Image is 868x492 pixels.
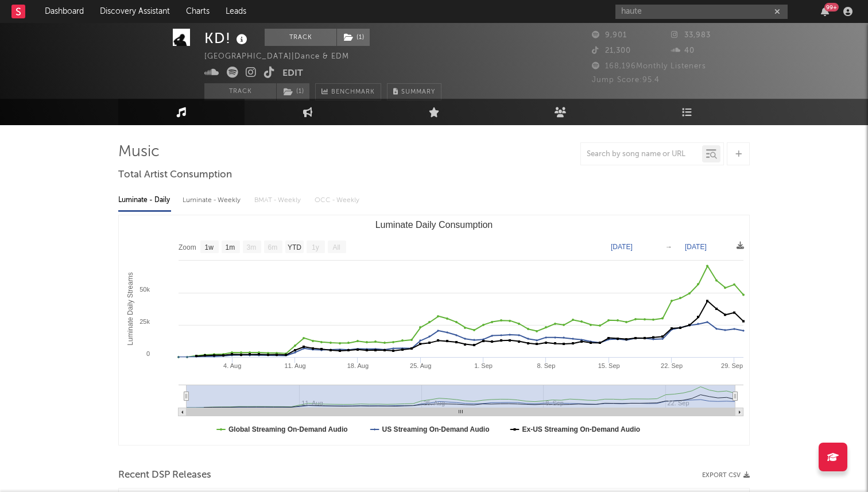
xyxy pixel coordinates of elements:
button: Export CSV [702,472,750,479]
div: KD! [204,29,250,48]
text: 6m [268,243,278,251]
div: 99 + [824,3,839,11]
text: 0 [146,350,150,357]
span: ( 1 ) [276,83,310,100]
text: 18. Aug [347,362,369,369]
text: YTD [288,243,301,251]
button: (1) [337,29,370,46]
text: All [332,243,340,251]
div: [GEOGRAPHIC_DATA] | Dance & EDM [204,50,362,64]
button: Summary [387,83,441,100]
text: 11. Aug [284,362,305,369]
text: 1y [312,243,319,251]
text: [DATE] [685,243,707,251]
span: 9,901 [592,32,627,39]
text: Luminate Daily Consumption [375,220,493,230]
text: 15. Sep [598,362,620,369]
text: 50k [139,286,150,293]
svg: Luminate Daily Consumption [119,215,749,445]
div: Luminate - Daily [118,191,171,210]
text: 22. Sep [661,362,683,369]
text: 25. Aug [410,362,431,369]
text: 25k [139,318,150,325]
button: 99+ [821,7,829,16]
span: 168,196 Monthly Listeners [592,63,706,70]
text: 3m [247,243,257,251]
span: Jump Score: 95.4 [592,76,660,84]
input: Search for artists [615,5,788,19]
span: Total Artist Consumption [118,168,232,182]
span: Benchmark [331,86,375,99]
div: Luminate - Weekly [183,191,243,210]
text: 8. Sep [537,362,555,369]
text: → [665,243,672,251]
text: 29. Sep [721,362,743,369]
button: (1) [277,83,309,100]
span: Recent DSP Releases [118,468,211,482]
text: Global Streaming On-Demand Audio [228,425,348,433]
span: 33,983 [671,32,711,39]
span: Summary [401,89,435,95]
text: 1m [226,243,235,251]
button: Edit [282,67,303,81]
text: 4. Aug [223,362,241,369]
text: 1. Sep [474,362,493,369]
span: 21,300 [592,47,631,55]
text: [DATE] [611,243,633,251]
span: ( 1 ) [336,29,370,46]
button: Track [265,29,336,46]
text: Luminate Daily Streams [126,272,134,345]
text: Zoom [179,243,196,251]
text: US Streaming On-Demand Audio [382,425,490,433]
input: Search by song name or URL [581,150,702,159]
text: 1w [205,243,214,251]
text: Ex-US Streaming On-Demand Audio [522,425,641,433]
button: Track [204,83,276,100]
a: Benchmark [315,83,381,100]
span: 40 [671,47,695,55]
